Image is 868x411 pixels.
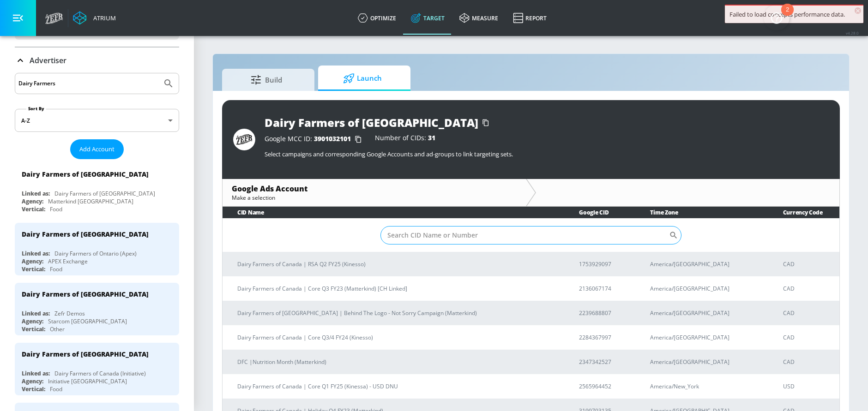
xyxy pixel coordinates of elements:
[564,207,635,218] th: Google CID
[22,265,45,273] div: Vertical:
[50,205,62,213] div: Food
[22,350,149,358] div: Dairy Farmers of [GEOGRAPHIC_DATA]
[650,357,760,367] p: America/[GEOGRAPHIC_DATA]
[237,381,557,391] p: Dairy Farmers of Canada | Core Q1 FY25 (Kinessa) - USD DNU
[579,284,628,293] p: 2136067174
[54,310,85,317] div: Zefr Demos
[265,115,478,130] div: Dairy Farmers of [GEOGRAPHIC_DATA]
[22,205,45,213] div: Vertical:
[783,284,832,293] p: CAD
[380,226,669,244] input: Search CID Name or Number
[48,197,133,205] div: Matterkind [GEOGRAPHIC_DATA]
[404,1,452,35] a: Target
[22,230,149,238] div: Dairy Farmers of [GEOGRAPHIC_DATA]
[452,1,506,35] a: measure
[237,333,557,342] p: Dairy Farmers of Canada | Core Q3/4 FY24 (Kinesso)
[22,190,50,197] div: Linked as:
[48,257,88,265] div: APEX Exchange
[380,226,681,244] div: Search CID Name or Number
[783,381,832,391] p: USD
[650,333,760,342] p: America/[GEOGRAPHIC_DATA]
[22,250,50,257] div: Linked as:
[158,73,179,94] button: Submit Search
[650,259,760,269] p: America/[GEOGRAPHIC_DATA]
[22,385,45,393] div: Vertical:
[265,135,366,144] div: Google MCC ID:
[786,10,789,22] div: 2
[50,385,62,393] div: Food
[15,343,179,395] div: Dairy Farmers of [GEOGRAPHIC_DATA]Linked as:Dairy Farmers of Canada (Initiative)Agency:Initiative...
[232,184,517,194] div: Google Ads Account
[350,1,404,35] a: optimize
[48,317,127,325] div: Starcom [GEOGRAPHIC_DATA]
[15,48,179,73] div: Advertiser
[54,250,137,257] div: Dairy Farmers of Ontario (Apex)
[15,163,179,215] div: Dairy Farmers of [GEOGRAPHIC_DATA]Linked as:Dairy Farmers of [GEOGRAPHIC_DATA]Agency:Matterkind [...
[90,14,116,22] div: Atrium
[73,11,116,25] a: Atrium
[26,106,46,112] label: Sort By
[15,223,179,275] div: Dairy Farmers of [GEOGRAPHIC_DATA]Linked as:Dairy Farmers of Ontario (Apex)Agency:APEX ExchangeVe...
[48,377,127,385] div: Initiative [GEOGRAPHIC_DATA]
[22,257,43,265] div: Agency:
[15,283,179,335] div: Dairy Farmers of [GEOGRAPHIC_DATA]Linked as:Zefr DemosAgency:Starcom [GEOGRAPHIC_DATA]Vertical:Other
[50,325,65,333] div: Other
[846,30,859,36] span: v 4.28.0
[650,284,760,293] p: America/[GEOGRAPHIC_DATA]
[729,10,859,18] div: Failed to load concepts performance data.
[579,333,628,342] p: 2284367997
[237,259,557,269] p: Dairy Farmers of Canada | RSA Q2 FY25 (Kinesso)
[579,381,628,391] p: 2565964452
[22,290,149,298] div: Dairy Farmers of [GEOGRAPHIC_DATA]
[231,69,301,91] span: Build
[635,207,768,218] th: Time Zone
[428,133,435,142] span: 31
[375,135,435,144] div: Number of CIDs:
[50,265,62,273] div: Food
[506,1,554,35] a: Report
[768,207,839,218] th: Currency Code
[579,259,628,269] p: 1753929097
[223,179,526,206] div: Google Ads AccountMake a selection
[579,357,628,367] p: 2347342527
[237,308,557,318] p: Dairy Farmers of [GEOGRAPHIC_DATA] | Behind The Logo - Not Sorry Campaign (Matterkind)
[783,308,832,318] p: CAD
[764,5,790,30] button: Open Resource Center, 2 new notifications
[783,259,832,269] p: CAD
[650,308,760,318] p: America/[GEOGRAPHIC_DATA]
[22,369,50,377] div: Linked as:
[783,357,832,367] p: CAD
[265,150,829,158] p: Select campaigns and corresponding Google Accounts and ad-groups to link targeting sets.
[30,55,66,66] p: Advertiser
[232,194,517,202] div: Make a selection
[22,310,50,317] div: Linked as:
[22,197,43,205] div: Agency:
[54,190,155,197] div: Dairy Farmers of [GEOGRAPHIC_DATA]
[79,144,115,155] span: Add Account
[70,139,124,159] button: Add Account
[22,317,43,325] div: Agency:
[22,170,149,179] div: Dairy Farmers of [GEOGRAPHIC_DATA]
[650,381,760,391] p: America/New_York
[579,308,628,318] p: 2239688807
[54,369,146,377] div: Dairy Farmers of Canada (Initiative)
[15,109,179,132] div: A-Z
[22,325,45,333] div: Vertical:
[783,333,832,342] p: CAD
[18,77,158,89] input: Search by name
[22,377,43,385] div: Agency:
[314,134,351,143] span: 3901032101
[237,284,557,293] p: Dairy Farmers of Canada | Core Q3 FY23 (Matterkind) [CH Linked]
[855,7,861,14] span: ×
[223,207,564,218] th: CID Name
[237,357,557,367] p: DFC |Nutrition Month (Matterkind)
[327,67,398,89] span: Launch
